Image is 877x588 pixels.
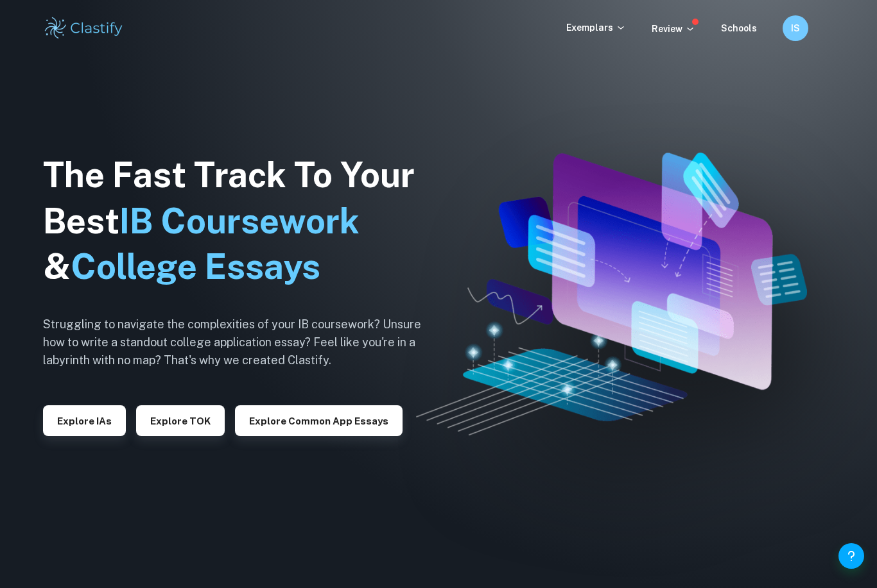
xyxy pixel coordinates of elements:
[788,21,803,35] h6: IS
[783,15,808,41] button: IS
[652,22,695,36] p: Review
[71,246,320,287] span: College Essays
[838,543,864,569] button: Help and Feedback
[721,23,757,33] a: Schools
[136,405,225,436] button: Explore TOK
[43,315,441,369] h6: Struggling to navigate the complexities of your IB coursework? Unsure how to write a standout col...
[136,414,225,426] a: Explore TOK
[566,21,626,35] p: Exemplars
[43,405,126,436] button: Explore IAs
[416,153,807,435] img: Clastify hero
[235,405,403,436] button: Explore Common App essays
[43,15,125,41] img: Clastify logo
[43,414,126,426] a: Explore IAs
[119,201,360,241] span: IB Coursework
[235,414,403,426] a: Explore Common App essays
[43,152,441,290] h1: The Fast Track To Your Best &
